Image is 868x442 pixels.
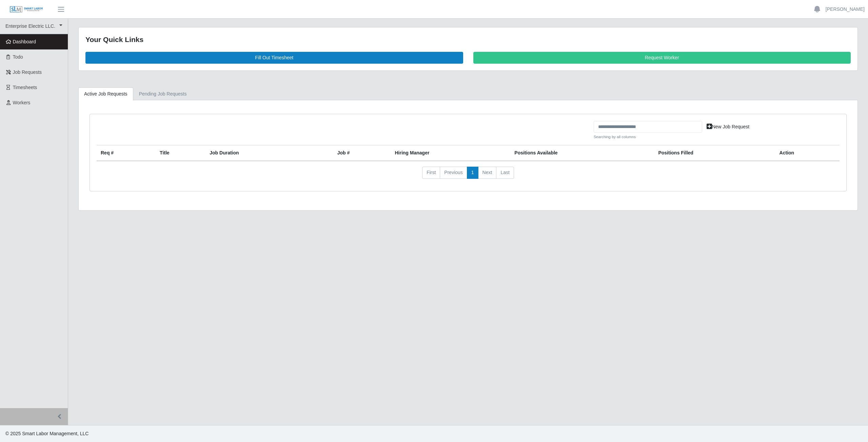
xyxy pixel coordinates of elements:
[13,85,37,90] span: Timesheets
[13,54,23,60] span: Todo
[702,121,754,133] a: New Job Request
[205,145,310,161] th: Job Duration
[97,167,840,184] nav: pagination
[156,145,205,161] th: Title
[775,145,840,161] th: Action
[9,6,43,13] img: SLM Logo
[594,134,702,140] small: Searching by all columns
[133,87,193,101] a: Pending Job Requests
[85,52,463,64] a: Fill Out Timesheet
[97,145,156,161] th: Req #
[333,145,391,161] th: Job #
[654,145,775,161] th: Positions Filled
[78,87,133,101] a: Active Job Requests
[13,39,36,44] span: Dashboard
[473,52,851,64] a: Request Worker
[85,34,851,45] div: Your Quick Links
[510,145,654,161] th: Positions Available
[391,145,510,161] th: Hiring Manager
[826,6,865,13] a: [PERSON_NAME]
[13,100,31,105] span: Workers
[467,167,478,179] a: 1
[5,431,88,436] span: © 2025 Smart Labor Management, LLC
[13,69,42,75] span: Job Requests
